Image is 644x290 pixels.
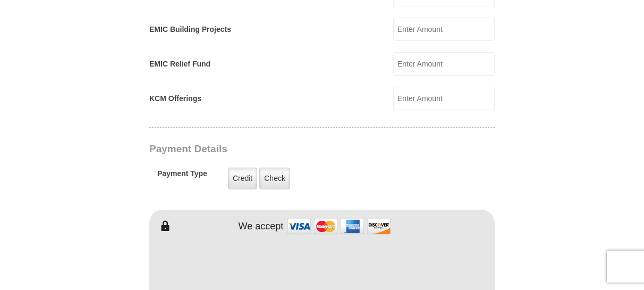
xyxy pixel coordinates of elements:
[157,169,207,184] h5: Payment Type
[149,93,201,104] label: KCM Offerings
[149,59,210,70] label: EMIC Relief Fund
[393,18,495,41] input: Enter Amount
[393,87,495,110] input: Enter Amount
[149,24,231,35] label: EMIC Building Projects
[393,52,495,76] input: Enter Amount
[228,168,257,189] label: Credit
[286,215,392,238] img: credit cards accepted
[149,143,420,155] h3: Payment Details
[259,168,290,189] label: Check
[239,221,284,233] h4: We accept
